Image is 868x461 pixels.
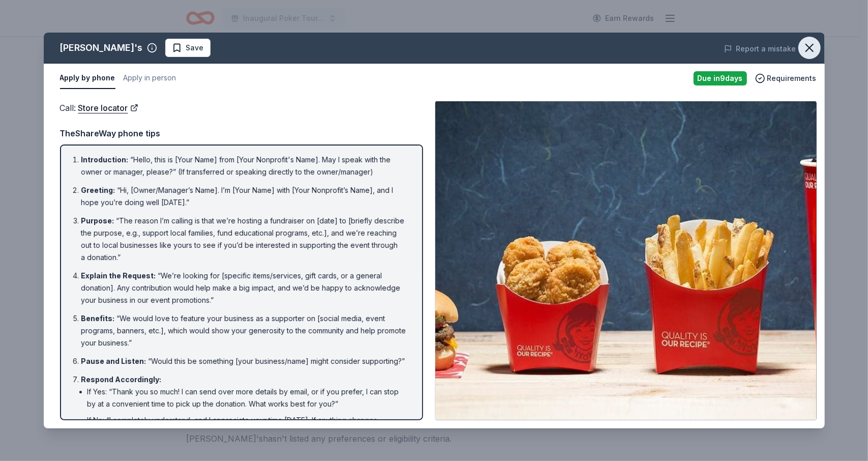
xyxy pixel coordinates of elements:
[81,215,408,264] li: “The reason I’m calling is that we’re hosting a fundraiser on [date] to [briefly describe the pur...
[81,312,408,349] li: “We would love to feature your business as a supporter on [social media, event programs, banners,...
[60,101,423,114] div: Call :
[81,154,408,178] li: “Hello, this is [Your Name] from [Your Nonprofit's Name]. May I speak with the owner or manager, ...
[694,71,747,85] div: Due in 9 days
[81,314,115,323] span: Benefits :
[78,101,138,114] a: Store locator
[755,72,817,84] button: Requirements
[81,375,162,384] span: Respond Accordingly :
[724,43,796,55] button: Report a mistake
[81,355,408,367] li: “Would this be something [your business/name] might consider supporting?”
[87,414,408,451] li: If No: “I completely understand, and I appreciate your time [DATE]. If anything changes or if you...
[81,271,156,280] span: Explain the Request :
[81,216,114,225] span: Purpose :
[81,357,146,365] span: Pause and Listen :
[767,72,817,84] span: Requirements
[186,42,204,54] span: Save
[81,155,129,164] span: Introduction :
[60,68,115,89] button: Apply by phone
[60,40,143,56] div: [PERSON_NAME]'s
[60,127,423,140] div: TheShareWay phone tips
[81,270,408,306] li: “We’re looking for [specific items/services, gift cards, or a general donation]. Any contribution...
[81,184,408,209] li: “Hi, [Owner/Manager’s Name]. I’m [Your Name] with [Your Nonprofit’s Name], and I hope you’re doin...
[124,68,176,89] button: Apply in person
[87,386,408,410] li: If Yes: “Thank you so much! I can send over more details by email, or if you prefer, I can stop b...
[81,186,115,194] span: Greeting :
[165,39,211,57] button: Save
[435,101,817,420] img: Image for Wendy's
